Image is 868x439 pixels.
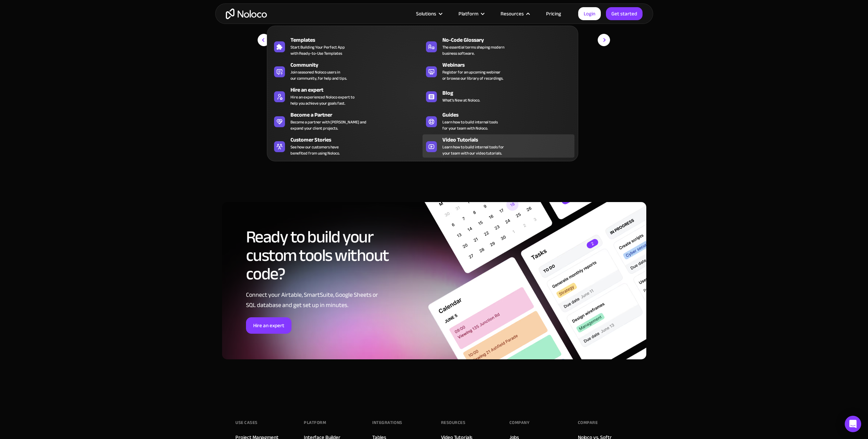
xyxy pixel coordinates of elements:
[578,7,601,20] a: Login
[304,417,326,428] div: Platform
[423,84,574,108] a: BlogWhat's New at Noloco.
[246,290,419,310] div: Connect your Airtable, SmartSuite, Google Sheets or SQL database and get set up in minutes.
[271,134,423,158] a: Customer StoriesSee how our customers havebenefited from using Noloco.
[267,16,578,161] nav: Resources
[290,144,340,156] span: See how our customers have benefited from using Noloco.
[372,417,402,428] div: INTEGRATIONS
[271,109,423,133] a: Become a PartnerBecome a partner with [PERSON_NAME] andexpand your client projects.
[450,9,492,18] div: Platform
[407,9,450,18] div: Solutions
[416,9,436,18] div: Solutions
[442,119,498,131] span: Learn how to build internal tools for your team with Noloco.
[442,144,504,156] span: Learn how to build internal tools for your team with our video tutorials.
[442,97,480,103] span: What's New at Noloco.
[290,44,345,56] span: Start Building Your Perfect App with Ready-to-Use Templates
[458,9,478,18] div: Platform
[271,35,423,58] a: TemplatesStart Building Your Perfect Appwith Ready-to-Use Templates
[423,59,574,83] a: WebinarsRegister for an upcoming webinaror browse our library of recordings.
[578,417,598,428] div: Compare
[442,89,578,97] div: Blog
[442,69,503,81] span: Register for an upcoming webinar or browse our library of recordings.
[442,61,578,69] div: Webinars
[290,111,426,119] div: Become a Partner
[271,84,423,108] a: Hire an expertHire an experienced Noloco expert tohelp you achieve your goals fast.
[423,35,574,58] a: No-Code GlossaryThe essential terms shaping modernbusiness software.
[226,9,267,19] a: home
[442,36,578,44] div: No-Code Glossary
[606,7,643,20] a: Get started
[442,136,578,144] div: Video Tutorials
[290,36,426,44] div: Templates
[441,417,466,428] div: Resources
[235,417,258,428] div: Use Cases
[246,228,419,283] h2: Ready to build your custom tools without code?
[423,134,574,158] a: Video TutorialsLearn how to build internal tools foryour team with our video tutorials.
[492,9,537,18] div: Resources
[290,69,347,81] span: Join seasoned Noloco users in our community, for help and tips.
[290,119,366,131] div: Become a partner with [PERSON_NAME] and expand your client projects.
[290,86,426,94] div: Hire an expert
[246,317,292,334] a: Hire an expert
[290,94,354,106] div: Hire an experienced Noloco expert to help you achieve your goals fast.
[290,136,426,144] div: Customer Stories
[290,61,426,69] div: Community
[509,417,530,428] div: Company
[423,109,574,133] a: GuidesLearn how to build internal toolsfor your team with Noloco.
[442,44,504,56] span: The essential terms shaping modern business software.
[271,59,423,83] a: CommunityJoin seasoned Noloco users inour community, for help and tips.
[442,111,578,119] div: Guides
[845,416,861,432] div: Open Intercom Messenger
[501,9,524,18] div: Resources
[537,9,570,18] a: Pricing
